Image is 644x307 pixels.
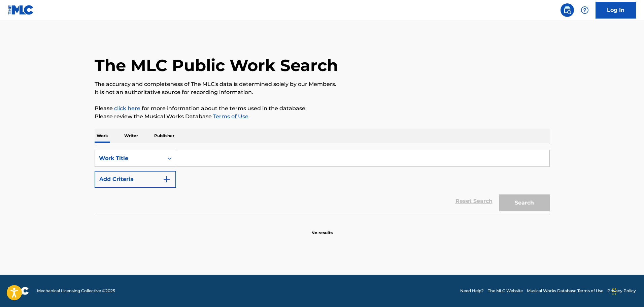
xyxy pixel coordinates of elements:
[95,80,550,88] p: The accuracy and completeness of The MLC's data is determined solely by our Members.
[99,154,160,162] div: Work Title
[8,287,29,295] img: logo
[311,222,333,236] p: No results
[95,104,550,113] p: Please for more information about the terms used in the database.
[95,113,550,121] p: Please review the Musical Works Database
[563,6,571,14] img: search
[460,288,484,294] a: Need Help?
[95,171,176,188] button: Add Criteria
[95,88,550,96] p: It is not an authoritative source for recording information.
[95,129,110,143] p: Work
[612,281,616,302] div: Drag
[488,288,523,294] a: The MLC Website
[212,113,248,120] a: Terms of Use
[122,129,140,143] p: Writer
[95,55,338,75] h1: The MLC Public Work Search
[95,150,550,215] form: Search Form
[607,288,636,294] a: Privacy Policy
[527,288,603,294] a: Musical Works Database Terms of Use
[596,2,636,19] a: Log In
[8,5,34,15] img: MLC Logo
[561,3,574,17] a: Public Search
[610,275,644,307] iframe: Chat Widget
[37,288,115,294] span: Mechanical Licensing Collective © 2025
[163,175,171,183] img: 9d2ae6d4665cec9f34b9.svg
[114,105,140,112] a: click here
[152,129,176,143] p: Publisher
[578,3,591,17] div: Help
[581,6,589,14] img: help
